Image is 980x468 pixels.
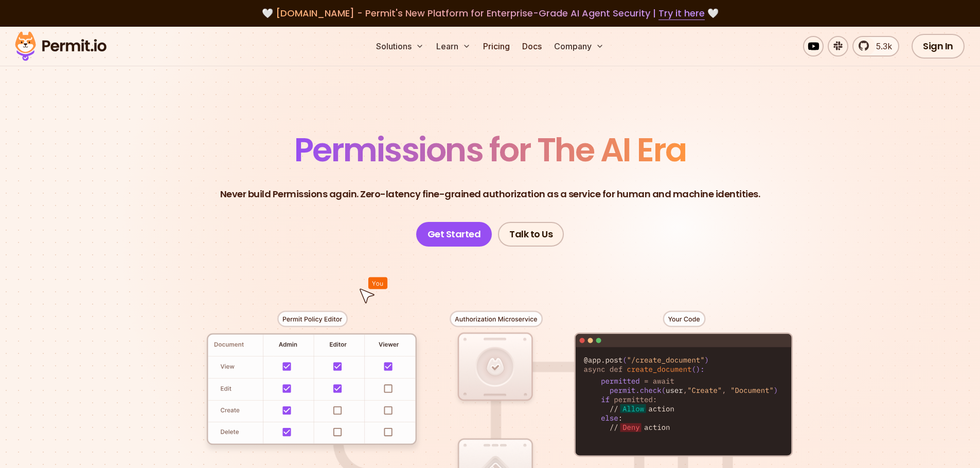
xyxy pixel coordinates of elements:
div: 🤍 🤍 [25,6,955,21]
button: Company [550,36,608,57]
a: Talk to Us [498,222,564,247]
a: Pricing [479,36,514,57]
a: Docs [518,36,546,57]
span: Permissions for The AI Era [294,127,686,173]
p: Never build Permissions again. Zero-latency fine-grained authorization as a service for human and... [220,187,760,201]
a: Get Started [416,222,492,247]
button: Learn [432,36,475,57]
a: Try it here [658,7,705,20]
span: 5.3k [870,40,892,52]
span: [DOMAIN_NAME] - Permit's New Platform for Enterprise-Grade AI Agent Security | [276,7,705,20]
button: Solutions [372,36,428,57]
a: Sign In [912,34,965,59]
a: 5.3k [852,36,899,57]
img: Permit logo [10,29,111,64]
